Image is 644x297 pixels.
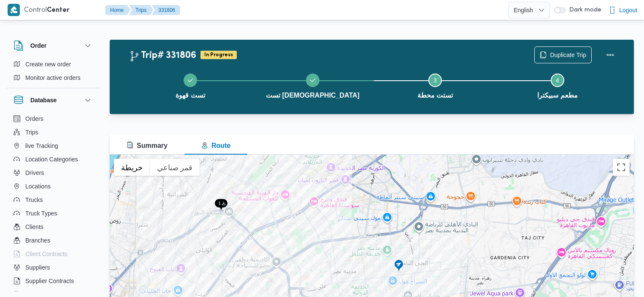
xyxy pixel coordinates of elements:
span: Location Categories [25,154,78,164]
span: تست [DEMOGRAPHIC_DATA] [266,90,360,101]
button: عرض صور القمر الصناعي [150,159,200,176]
button: Home [105,5,130,15]
button: مطعم سبيكترا [496,63,619,107]
button: Truck Types [10,207,96,220]
button: Trucks [10,193,96,207]
b: Center [47,7,70,14]
span: Trucks [25,195,43,205]
button: عرض خريطة الشارع [114,159,150,176]
span: Client Contracts [25,249,68,259]
span: 4 [556,77,559,84]
span: Drivers [25,168,44,178]
button: تبديل إلى العرض ملء الشاشة [613,159,630,176]
span: Summary [127,142,168,149]
button: تستت محطة [374,63,496,107]
button: Locations [10,180,96,193]
span: Trips [25,127,38,137]
iframe: chat widget [8,263,35,289]
button: تست قهوة [129,63,252,107]
span: Monitor active orders [25,73,81,83]
button: Trips [10,125,96,139]
button: Clients [10,220,96,234]
button: Drivers [10,166,96,180]
svg: Step 1 is complete [187,77,194,84]
span: In Progress [200,51,237,59]
span: Suppliers [25,262,50,272]
span: Duplicate Trip [550,50,586,60]
div: Order [7,57,100,88]
button: Supplier Contracts [10,274,96,288]
button: live Tracking [10,139,96,153]
span: Locations [25,181,51,191]
h2: Trip# 331806 [129,50,196,61]
span: Truck Types [25,208,57,218]
div: Database [7,112,100,295]
svg: Step 2 is complete [309,77,316,84]
span: تستت محطة [417,90,453,101]
button: Orders [10,112,96,125]
button: Database [14,95,93,105]
span: Branches [25,235,50,245]
span: Route [201,142,230,149]
span: Clients [25,222,43,232]
button: Branches [10,234,96,247]
span: 3 [433,77,437,84]
span: Supplier Contracts [25,276,74,286]
button: Duplicate Trip [534,46,592,63]
button: Client Contracts [10,247,96,261]
img: X8yXhbKr1z7QwAAAABJRU5ErkJggg== [8,4,20,16]
span: تست قهوة [176,90,205,101]
span: Dark mode [566,7,601,14]
span: Orders [25,114,43,124]
button: تست [DEMOGRAPHIC_DATA] [252,63,374,107]
button: 331806 [152,5,180,15]
button: Location Categories [10,153,96,166]
span: مطعم سبيكترا [537,90,577,101]
span: Create new order [25,59,71,69]
button: Order [14,41,93,51]
button: Trips [129,5,153,15]
button: Suppliers [10,261,96,274]
button: Actions [602,46,619,63]
b: In Progress [204,52,233,57]
button: Monitor active orders [10,71,96,84]
button: Logout [606,2,641,19]
h3: Database [30,95,57,105]
h3: Order [30,41,46,51]
button: Create new order [10,57,96,71]
span: live Tracking [25,141,58,151]
span: Logout [619,5,637,15]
